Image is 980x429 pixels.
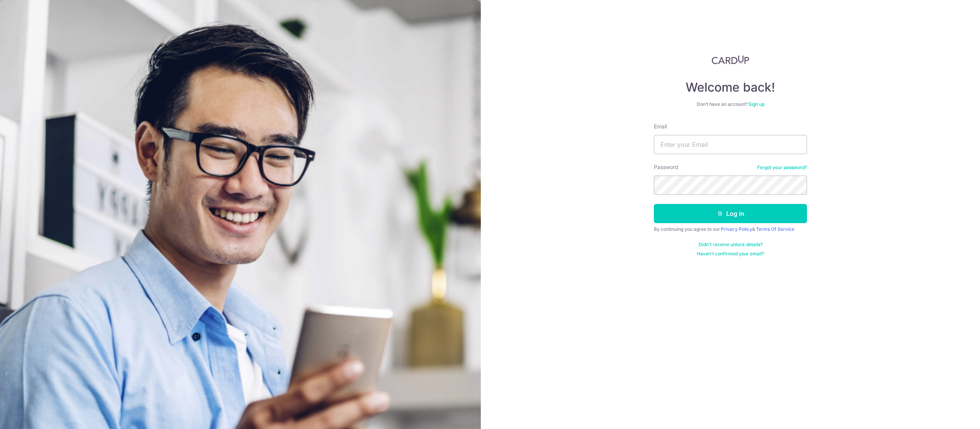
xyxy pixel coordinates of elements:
[654,226,807,232] div: By continuing you agree to our &
[654,101,807,107] div: Don’t have an account?
[654,204,807,223] button: Log in
[654,163,678,171] label: Password
[748,101,764,107] a: Sign up
[699,242,763,248] a: Didn't receive unlock details?
[757,164,807,171] a: Forgot your password?
[712,55,749,64] img: CardUp Logo
[697,251,764,257] a: Haven't confirmed your email?
[654,123,667,130] label: Email
[756,226,794,232] a: Terms Of Service
[654,135,807,154] input: Enter your Email
[654,80,807,95] h4: Welcome back!
[721,226,752,232] a: Privacy Policy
